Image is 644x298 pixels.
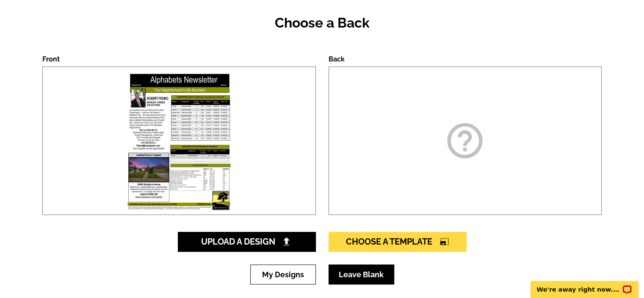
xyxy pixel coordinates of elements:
a: Choose A Templatephoto_size_select_large [329,232,467,252]
h2: Choose a Back [42,15,602,31]
i: help_outline [444,120,486,162]
span: Choose A Template [346,237,449,247]
label: Back [329,55,345,63]
a: Leave Blank [329,265,394,284]
a: Upload A Design [178,232,316,252]
img: large-thumb.jpg [122,67,236,214]
iframe: LiveChat chat widget [525,271,644,298]
span: Upload A Design [201,237,292,247]
label: Front [42,55,60,63]
a: My Designs [250,265,316,284]
i: photo_size_select_large [440,237,449,246]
